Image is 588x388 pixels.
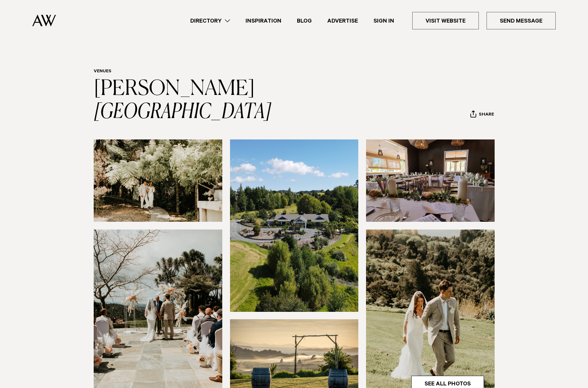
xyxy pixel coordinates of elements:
a: Send Message [487,12,556,29]
a: Directory [183,16,238,25]
a: Sign In [366,16,402,25]
a: Blog [289,16,320,25]
button: Share [470,110,494,120]
a: [PERSON_NAME][GEOGRAPHIC_DATA] [94,79,271,123]
a: Advertise [320,16,366,25]
img: Auckland Weddings Logo [32,15,56,26]
a: Venues [94,69,111,74]
a: Visit Website [412,12,479,29]
a: Inspiration [238,16,289,25]
span: Share [479,112,494,118]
